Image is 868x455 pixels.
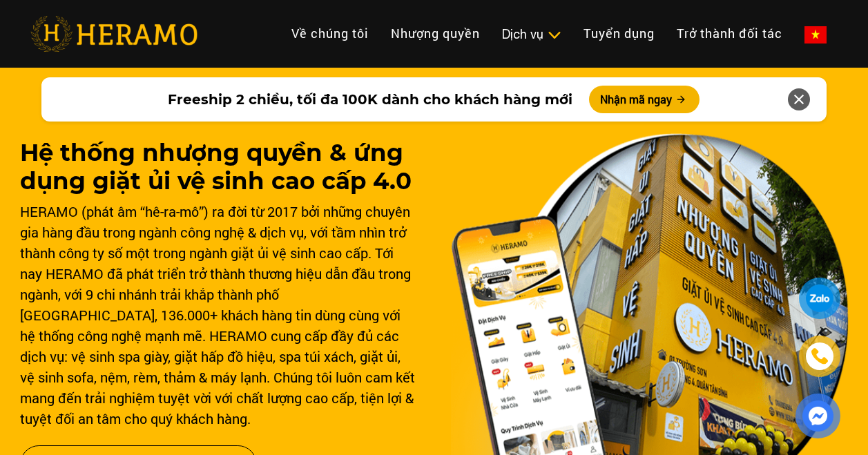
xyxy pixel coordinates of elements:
[572,19,666,48] a: Tuyển dụng
[589,86,700,113] button: Nhận mã ngay
[168,89,572,110] span: Freeship 2 chiều, tối đa 100K dành cho khách hàng mới
[502,25,561,43] div: Dịch vụ
[547,28,561,42] img: subToggleIcon
[801,338,838,375] a: phone-icon
[30,16,197,52] img: heramo-logo.png
[666,19,793,48] a: Trở thành đối tác
[812,349,828,364] img: phone-icon
[20,139,418,195] h1: Hệ thống nhượng quyền & ứng dụng giặt ủi vệ sinh cao cấp 4.0
[380,19,491,48] a: Nhượng quyền
[804,26,827,43] img: vn-flag.png
[280,19,380,48] a: Về chúng tôi
[20,201,418,429] div: HERAMO (phát âm “hê-ra-mô”) ra đời từ 2017 bởi những chuyên gia hàng đầu trong ngành công nghệ & ...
